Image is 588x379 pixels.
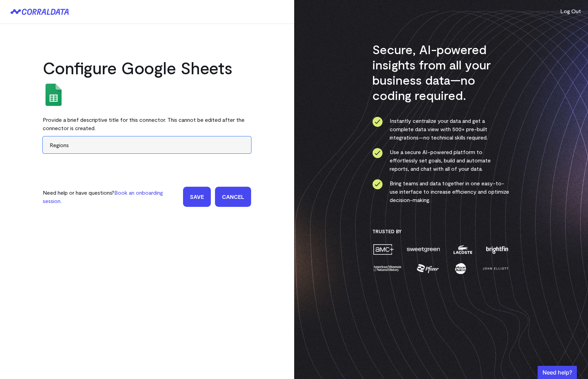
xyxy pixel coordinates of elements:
input: Save [183,187,211,207]
h3: Secure, AI-powered insights from all your business data—no coding required. [372,42,510,103]
li: Bring teams and data together in one easy-to-use interface to increase efficiency and optimize de... [372,179,510,204]
img: brightfin-a251e171.png [485,243,510,255]
div: Provide a brief descriptive title for this connector. This cannot be edited after the connector i... [43,111,251,136]
img: ico-check-circle-4b19435c.svg [372,117,383,127]
img: pfizer-e137f5fc.png [416,262,440,275]
img: amnh-5afada46.png [372,262,402,275]
input: Enter title here... [43,136,251,153]
a: Cancel [215,187,251,207]
h2: Configure Google Sheets [43,57,251,78]
img: google_sheets-5a4bad8e.svg [43,84,65,106]
button: Log Out [560,7,581,15]
img: ico-check-circle-4b19435c.svg [372,179,383,189]
img: ico-check-circle-4b19435c.svg [372,148,383,158]
li: Use a secure AI-powered platform to effortlessly set goals, build and automate reports, and chat ... [372,148,510,173]
img: john-elliott-25751c40.png [481,262,510,275]
h3: Trusted By [372,228,510,235]
img: amc-0b11a8f1.png [372,243,395,255]
p: Need help or have questions? [43,188,179,205]
img: moon-juice-c312e729.png [454,262,467,275]
img: sweetgreen-1d1fb32c.png [406,243,441,255]
li: Instantly centralize your data and get a complete data view with 500+ pre-built integrations—no t... [372,117,510,142]
img: lacoste-7a6b0538.png [453,243,473,255]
